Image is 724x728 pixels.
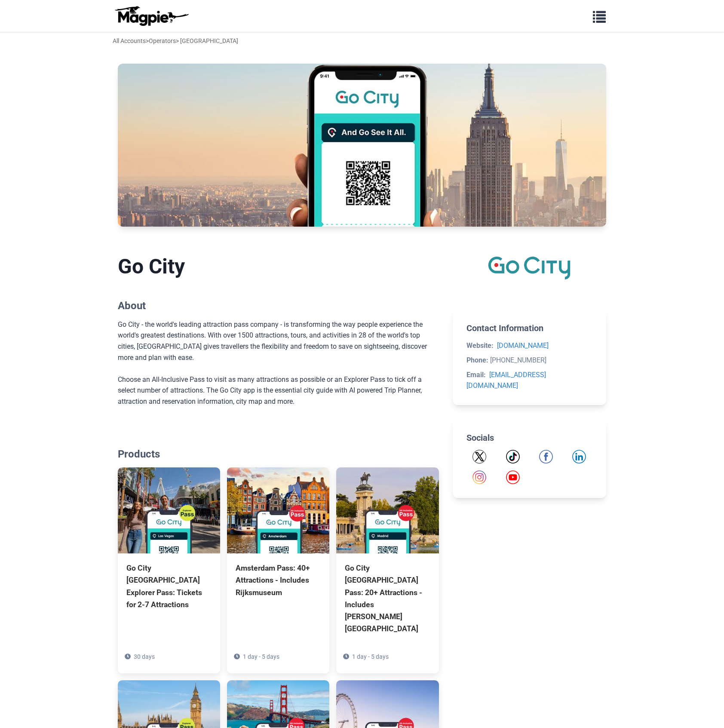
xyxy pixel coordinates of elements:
img: LinkedIn icon [572,450,586,464]
span: 1 day - 5 days [352,653,389,660]
img: Go City banner [118,64,606,227]
h2: Socials [466,433,592,443]
a: Operators [149,37,176,44]
img: TikTok icon [506,450,520,464]
a: LinkedIn [572,450,586,464]
a: YouTube [506,470,520,484]
h2: Products [118,448,439,461]
div: > > [GEOGRAPHIC_DATA] [113,36,238,46]
h2: Contact Information [466,323,592,333]
img: logo-ab69f6fb50320c5b225c76a69d11143b.png [113,6,190,26]
img: Twitter icon [472,450,486,464]
img: Go City Madrid Pass: 20+ Attractions - Includes Prado Museum [336,467,439,553]
a: Go City [GEOGRAPHIC_DATA] Explorer Pass: Tickets for 2-7 Attractions 30 days [118,467,220,649]
a: Instagram [472,470,486,484]
div: Go City - the world's leading attraction pass company - is transforming the way people experience... [118,319,439,407]
strong: Website: [466,341,494,350]
h1: Go City [118,254,439,279]
a: All Accounts [113,37,146,44]
img: Go City Las Vegas Explorer Pass: Tickets for 2-7 Attractions [118,467,220,553]
strong: Email: [466,371,486,379]
a: Twitter [472,450,486,464]
strong: Phone: [466,356,488,364]
div: Go City [GEOGRAPHIC_DATA] Pass: 20+ Attractions - Includes [PERSON_NAME][GEOGRAPHIC_DATA] [345,562,430,635]
img: Instagram icon [472,470,486,484]
span: 1 day - 5 days [243,653,279,660]
div: Amsterdam Pass: 40+ Attractions - Includes Rijksmuseum [236,562,321,598]
span: 30 days [134,653,155,660]
a: Amsterdam Pass: 40+ Attractions - Includes Rijksmuseum 1 day - 5 days [227,467,329,637]
a: TikTok [506,450,520,464]
img: Go City logo [488,254,571,282]
div: Go City [GEOGRAPHIC_DATA] Explorer Pass: Tickets for 2-7 Attractions [126,562,212,611]
img: Amsterdam Pass: 40+ Attractions - Includes Rijksmuseum [227,467,329,553]
a: Facebook [539,450,553,464]
img: Facebook icon [539,450,553,464]
a: [EMAIL_ADDRESS][DOMAIN_NAME] [466,371,546,390]
a: [DOMAIN_NAME] [497,341,549,350]
img: YouTube icon [506,470,520,484]
h2: About [118,300,439,312]
a: Go City [GEOGRAPHIC_DATA] Pass: 20+ Attractions - Includes [PERSON_NAME][GEOGRAPHIC_DATA] 1 day -... [336,467,439,673]
li: [PHONE_NUMBER] [466,355,592,366]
